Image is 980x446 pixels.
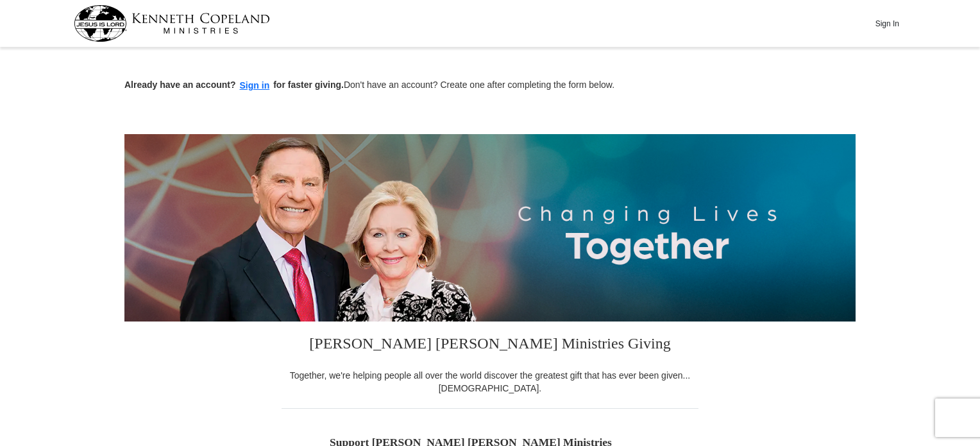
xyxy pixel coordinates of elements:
[124,78,856,93] p: Don't have an account? Create one after completing the form below.
[74,5,270,42] img: kcm-header-logo.svg
[124,80,344,90] strong: Already have an account? for faster giving.
[868,13,906,33] button: Sign In
[282,322,698,369] h3: [PERSON_NAME] [PERSON_NAME] Ministries Giving
[282,369,698,395] div: Together, we're helping people all over the world discover the greatest gift that has ever been g...
[236,78,274,93] button: Sign in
